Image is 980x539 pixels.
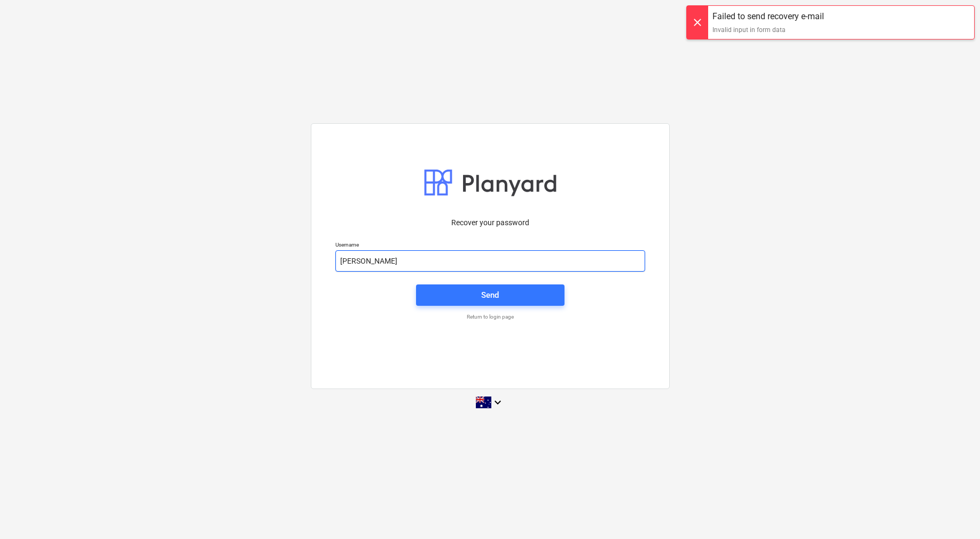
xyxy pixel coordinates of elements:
div: Invalid input in form data [712,25,824,35]
iframe: Chat Widget [927,488,980,539]
p: Username [335,241,645,250]
div: Failed to send recovery e-mail [712,10,824,23]
input: Username [335,250,645,272]
p: Recover your password [335,217,645,228]
i: keyboard_arrow_down [491,396,504,409]
a: Return to login page [330,313,650,320]
button: Send [416,284,565,306]
div: Send [481,288,499,302]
